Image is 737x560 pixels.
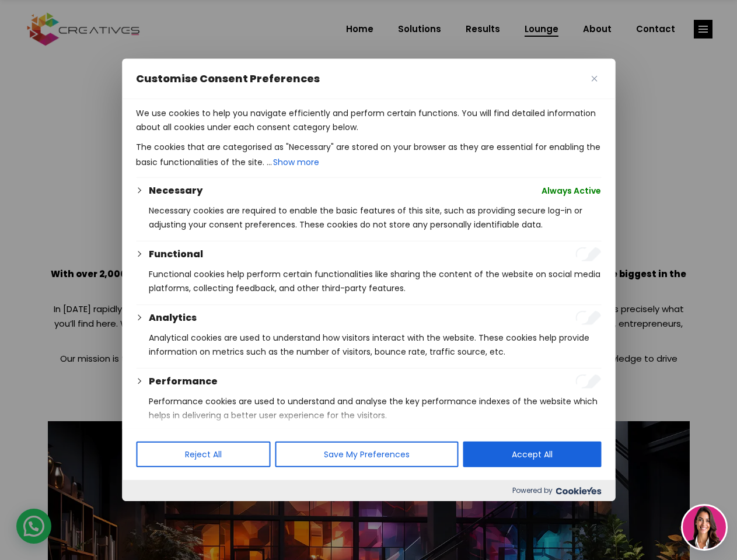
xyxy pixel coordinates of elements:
p: Functional cookies help perform certain functionalities like sharing the content of the website o... [149,267,601,295]
button: Analytics [149,311,197,325]
input: Enable Functional [575,247,601,261]
button: Reject All [136,442,270,467]
button: Necessary [149,184,202,198]
button: Accept All [463,442,601,467]
div: Customise Consent Preferences [122,59,615,501]
p: Analytical cookies are used to understand how visitors interact with the website. These cookies h... [149,331,601,359]
button: Functional [149,247,203,261]
img: agent [683,506,726,549]
img: Close [591,76,597,82]
img: Cookieyes logo [556,487,601,495]
button: Close [587,72,601,86]
button: Save My Preferences [275,442,458,467]
input: Enable Performance [575,374,601,388]
div: Powered by [122,480,615,501]
input: Enable Analytics [575,311,601,325]
span: Always Active [542,184,601,198]
span: Customise Consent Preferences [136,72,320,86]
button: Show more [272,154,320,170]
p: Performance cookies are used to understand and analyse the key performance indexes of the website... [149,394,601,422]
button: Performance [149,374,218,388]
p: We use cookies to help you navigate efficiently and perform certain functions. You will find deta... [136,106,601,134]
p: The cookies that are categorised as "Necessary" are stored on your browser as they are essential ... [136,140,601,170]
p: Necessary cookies are required to enable the basic features of this site, such as providing secur... [149,204,601,232]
